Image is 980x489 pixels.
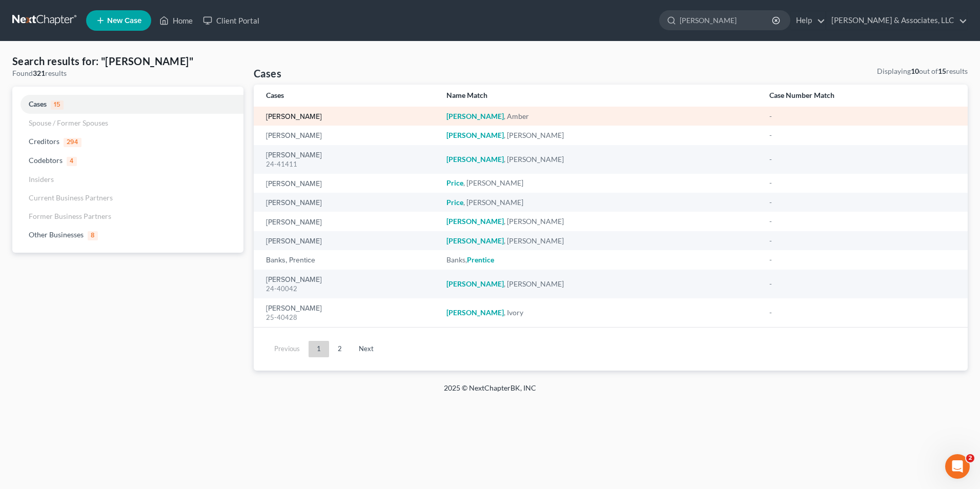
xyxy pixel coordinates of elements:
[769,236,955,246] div: -
[761,85,968,107] th: Case Number Match
[966,454,974,462] span: 2
[438,85,761,107] th: Name Match
[446,111,753,121] div: , Amber
[266,159,430,169] div: 24-41411
[769,255,955,265] div: -
[446,178,753,188] div: , [PERSON_NAME]
[446,279,504,288] em: [PERSON_NAME]
[446,155,504,164] em: [PERSON_NAME]
[12,189,243,207] a: Current Business Partners
[446,255,753,265] div: Banks,
[266,113,322,120] a: [PERSON_NAME]
[446,130,753,140] div: , [PERSON_NAME]
[769,308,955,318] div: -
[446,308,753,318] div: , Ivory
[12,132,243,151] a: Creditors294
[446,308,504,317] em: [PERSON_NAME]
[107,17,141,25] span: New Case
[769,216,955,227] div: -
[266,313,430,322] div: 25-40428
[769,178,955,188] div: -
[351,341,382,357] a: Next
[467,255,494,264] em: Prentice
[198,383,782,401] div: 2025 © NextChapterBK, INC
[64,138,81,147] span: 294
[446,178,463,187] em: Price
[446,198,463,207] em: Price
[266,219,322,226] a: [PERSON_NAME]
[446,216,753,227] div: , [PERSON_NAME]
[88,231,98,240] span: 8
[769,111,955,121] div: -
[29,230,84,239] span: Other Businesses
[791,11,825,30] a: Help
[769,279,955,289] div: -
[769,197,955,208] div: -
[12,170,243,189] a: Insiders
[254,66,281,80] h4: Cases
[51,100,64,110] span: 15
[446,131,504,139] em: [PERSON_NAME]
[12,207,243,226] a: Former Business Partners
[29,175,54,184] span: Insiders
[266,199,322,207] a: [PERSON_NAME]
[769,130,955,140] div: -
[446,279,753,289] div: , [PERSON_NAME]
[33,69,45,77] strong: 321
[330,341,350,357] a: 2
[67,157,77,166] span: 4
[680,11,773,30] input: Search by name...
[769,154,955,165] div: -
[266,132,322,139] a: [PERSON_NAME]
[446,236,753,246] div: , [PERSON_NAME]
[12,68,243,78] div: Found results
[29,193,113,202] span: Current Business Partners
[12,54,243,68] h4: Search results for: "[PERSON_NAME]"
[945,454,970,479] iframe: Intercom live chat
[266,152,322,159] a: [PERSON_NAME]
[446,112,504,120] em: [PERSON_NAME]
[254,85,438,107] th: Cases
[446,217,504,226] em: [PERSON_NAME]
[266,284,430,294] div: 24-40042
[12,151,243,170] a: Codebtors4
[266,276,322,283] a: [PERSON_NAME]
[12,114,243,132] a: Spouse / Former Spouses
[446,197,753,208] div: , [PERSON_NAME]
[938,67,946,75] strong: 15
[12,95,243,114] a: Cases15
[198,11,264,30] a: Client Portal
[266,305,322,312] a: [PERSON_NAME]
[29,156,63,165] span: Codebtors
[446,154,753,165] div: , [PERSON_NAME]
[12,226,243,244] a: Other Businesses8
[29,212,111,220] span: Former Business Partners
[266,180,322,188] a: [PERSON_NAME]
[154,11,198,30] a: Home
[29,137,59,146] span: Creditors
[29,118,108,127] span: Spouse / Former Spouses
[826,11,967,30] a: [PERSON_NAME] & Associates, LLC
[266,257,315,264] a: Banks, Prentice
[266,238,322,245] a: [PERSON_NAME]
[29,99,47,108] span: Cases
[446,236,504,245] em: [PERSON_NAME]
[877,66,968,76] div: Displaying out of results
[911,67,919,75] strong: 10
[309,341,329,357] a: 1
